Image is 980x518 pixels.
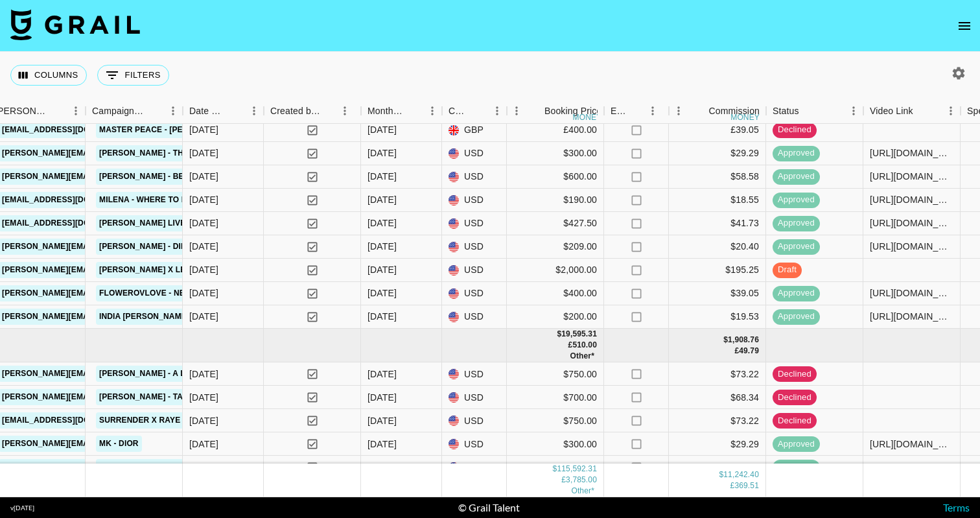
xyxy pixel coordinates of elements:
[507,142,604,165] div: $300.00
[189,147,218,159] div: 7/15/2025
[507,305,604,329] div: $200.00
[145,102,163,120] button: Sort
[442,189,507,212] div: USD
[96,145,213,161] a: [PERSON_NAME] - The sick
[96,436,142,452] a: MK - Dior
[163,101,183,121] button: Menu
[734,346,739,357] div: £
[189,99,226,124] div: Date Created
[487,101,507,121] button: Menu
[442,386,507,409] div: USD
[96,412,266,429] a: Surrender x Raye Summer Festivals
[442,456,507,479] div: USD
[442,362,507,386] div: USD
[507,189,604,212] div: $190.00
[669,456,766,479] div: $32.41
[773,311,820,323] span: approved
[367,391,397,404] div: Aug '25
[367,193,397,206] div: Jul '25
[669,142,766,165] div: $29.29
[367,240,397,253] div: Jul '25
[553,464,557,475] div: $
[404,102,423,120] button: Sort
[442,212,507,235] div: USD
[728,335,759,346] div: 1,908.76
[773,392,817,404] span: declined
[773,287,820,300] span: approved
[10,9,140,40] img: Grail Talent
[669,409,766,432] div: $73.22
[870,240,953,253] div: https://www.tiktok.com/@sv3ngali1/video/7532246273894649102
[96,285,233,301] a: Flowerovlove - New friends
[507,119,604,142] div: £400.00
[629,102,647,120] button: Sort
[189,123,218,136] div: 8/14/2025
[189,368,218,381] div: 8/13/2025
[96,366,237,382] a: [PERSON_NAME] - A Little More
[773,415,817,427] span: declined
[442,282,507,305] div: USD
[469,102,487,120] button: Sort
[442,259,507,282] div: USD
[507,212,604,235] div: $427.50
[189,287,218,300] div: 7/1/2025
[708,99,760,124] div: Commission
[507,386,604,409] div: $700.00
[669,212,766,235] div: $41.73
[669,235,766,259] div: $20.40
[568,340,573,351] div: £
[189,263,218,276] div: 7/16/2025
[189,217,218,230] div: 7/7/2025
[870,217,953,230] div: https://www.tiktok.com/@sv3ngali1/video/7527801299136482573
[189,461,218,474] div: 8/6/2025
[97,65,169,86] button: Show filters
[442,409,507,432] div: USD
[507,409,604,432] div: $750.00
[442,119,507,142] div: GBP
[189,193,218,206] div: 7/28/2025
[669,101,688,121] button: Menu
[669,432,766,456] div: $29.29
[189,414,218,427] div: 8/14/2025
[92,99,145,124] div: Campaign (Type)
[870,147,953,159] div: https://www.tiktok.com/@seraahr/video/7527715417046011158
[773,241,820,253] span: approved
[96,169,336,185] a: [PERSON_NAME] - Beautiful Colors - from Kaiju No. 8
[189,391,218,404] div: 8/6/2025
[669,362,766,386] div: $73.22
[321,102,339,120] button: Sort
[611,99,629,124] div: Expenses: Remove Commission?
[442,165,507,189] div: USD
[734,480,759,491] div: 369.51
[96,262,270,278] a: [PERSON_NAME] x Le Monde Gourmand
[10,504,34,512] div: v [DATE]
[561,475,566,486] div: £
[773,264,802,276] span: draft
[48,102,66,120] button: Sort
[183,99,264,124] div: Date Created
[723,335,728,346] div: $
[367,414,397,427] div: Aug '25
[863,99,961,124] div: Video Link
[96,459,222,475] a: Hugel & Dawty - Loosen up
[544,99,601,124] div: Booking Price
[604,99,669,124] div: Expenses: Remove Commission?
[442,142,507,165] div: USD
[773,147,820,159] span: approved
[367,368,397,381] div: Aug '25
[870,170,953,183] div: https://www.tiktok.com/@sv3ngali1/video/7534103987864325431, https://www.tiktok.com/@sv3ngali1/vi...
[367,461,397,474] div: Aug '25
[367,263,397,276] div: Jul '25
[507,259,604,282] div: $2,000.00
[367,438,397,451] div: Aug '25
[367,99,404,124] div: Month Due
[526,102,544,120] button: Sort
[773,368,817,381] span: declined
[557,329,561,340] div: $
[189,310,218,323] div: 7/7/2025
[507,101,526,121] button: Menu
[773,171,820,183] span: approved
[870,461,953,474] div: https://www.tiktok.com/@lottekln/video/7538378990088703264
[870,287,953,300] div: https://www.tiktok.com/@sv3ngali1/video/7525587142676974903
[507,456,604,479] div: $332.00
